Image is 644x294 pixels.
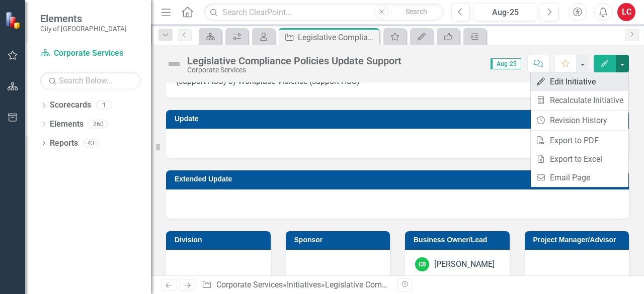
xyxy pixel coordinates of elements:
h3: Extended Update [175,175,464,183]
a: Corporate Services [216,280,283,289]
h3: Update [175,115,368,123]
h3: Business Owner/Lead [414,236,505,244]
img: Not Defined [166,56,182,72]
a: Elements [50,119,84,130]
a: Edit Initiative [531,72,628,91]
a: Scorecards [50,100,91,111]
button: Search [391,5,441,19]
a: Initiatives [287,280,321,289]
div: Aug-25 [476,7,534,19]
a: Email Page [531,168,628,187]
h3: Project Manager/Advisor [533,236,624,244]
a: Corporate Services [40,48,141,59]
div: Legislative Compliance Policies Update Support [325,280,495,289]
div: » » [202,279,390,291]
div: Legislative Compliance Policies Update Support [298,31,377,44]
img: ClearPoint Strategy [5,11,24,30]
div: 260 [89,120,108,129]
span: Elements [40,13,127,25]
a: Reports [50,138,78,149]
div: 43 [83,139,99,147]
small: City of [GEOGRAPHIC_DATA] [40,25,127,33]
span: Search [406,8,427,16]
a: Export to Excel [531,150,628,168]
div: CB [415,257,429,271]
button: LC [617,3,635,21]
a: Recalculate Initiative [531,91,628,110]
button: Aug-25 [473,3,537,21]
a: Export to PDF [531,131,628,150]
input: Search Below... [40,72,141,89]
div: 1 [96,101,112,110]
input: Search ClearPoint... [204,4,444,21]
h3: Sponsor [294,236,385,244]
div: Corporate Services [187,66,401,74]
a: Revision History [531,111,628,130]
div: Legislative Compliance Policies Update Support [187,55,401,66]
span: Aug-25 [491,58,521,69]
div: [PERSON_NAME] [434,259,495,270]
h3: Division [175,236,266,244]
